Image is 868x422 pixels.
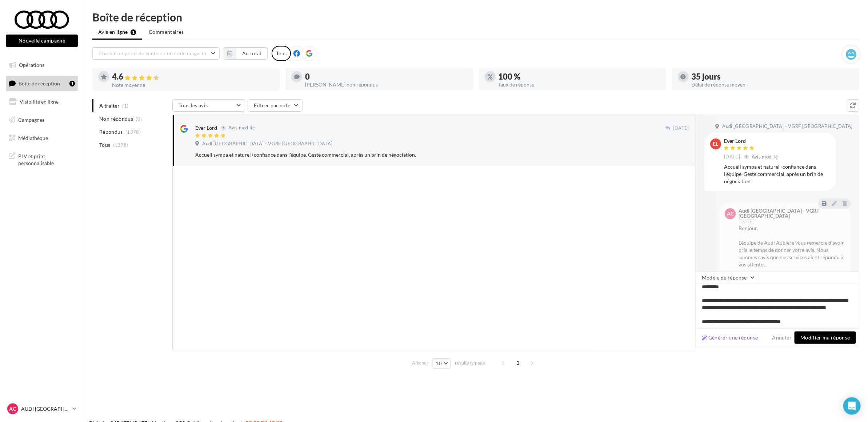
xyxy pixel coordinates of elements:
span: Médiathèque [18,134,48,141]
div: Accueil sympa et naturel+confiance dans l'équipe. Geste commercial, après un brin de négociation. [195,151,642,158]
button: Tous les avis [172,99,245,112]
span: [DATE] [673,125,689,132]
span: Boîte de réception [19,80,60,86]
span: Audi [GEOGRAPHIC_DATA] - VGRF [GEOGRAPHIC_DATA] [722,123,852,130]
div: 100 % [499,73,660,81]
button: Nouvelle campagne [6,35,78,47]
button: Annuler [769,333,795,342]
div: Ever Lord [195,124,217,132]
a: PLV et print personnalisable [4,148,79,170]
span: [DATE] [739,219,755,224]
button: Filtrer par note [248,99,303,112]
div: 0 [305,73,467,81]
div: Audi [GEOGRAPHIC_DATA] - VGRF [GEOGRAPHIC_DATA] [739,208,843,218]
span: Avis modifié [228,125,255,131]
a: Médiathèque [4,130,79,146]
div: Boîte de réception [92,12,859,23]
p: AUDI [GEOGRAPHIC_DATA] [21,405,69,413]
span: (0) [136,116,142,122]
span: EL [713,140,719,148]
span: 1 [512,357,524,369]
div: Bonjour, L'équipe de Audi Aubiere vous remercie d’avoir pris le temps de donner votre avis. Nous ... [739,225,845,283]
button: Au total [224,47,268,60]
span: (1378) [125,129,141,135]
button: Au total [236,47,268,60]
span: Commentaires [149,28,184,36]
div: [PERSON_NAME] non répondus [305,82,467,87]
button: Générer une réponse [699,333,761,342]
span: 10 [436,361,442,366]
span: Campagnes [18,117,44,123]
span: Visibilité en ligne [20,99,59,105]
div: 4.6 [112,73,274,81]
span: Non répondus [99,115,133,122]
span: Avis modifié [752,154,778,160]
span: Afficher [412,359,429,366]
div: Taux de réponse [499,82,660,87]
div: 1 [69,81,75,87]
span: AC [9,405,16,413]
button: Modèle de réponse [696,272,759,284]
div: Délai de réponse moyen [692,82,853,87]
span: Opérations [19,62,44,68]
span: résultats/page [455,359,485,366]
a: Boîte de réception1 [4,76,79,91]
button: Modifier ma réponse [795,331,856,344]
span: (1378) [113,142,128,148]
span: [DATE] [724,154,740,160]
div: Tous [272,46,291,61]
span: Choisir un point de vente ou un code magasin [99,50,206,56]
a: AC AUDI [GEOGRAPHIC_DATA] [6,402,78,416]
button: Choisir un point de vente ou un code magasin [92,47,220,60]
span: Tous les avis [179,102,208,108]
span: Répondus [99,128,123,136]
div: Ever Lord [724,138,780,144]
div: Note moyenne [112,83,274,88]
span: Audi [GEOGRAPHIC_DATA] - VGRF [GEOGRAPHIC_DATA] [202,141,332,147]
div: 35 jours [692,73,853,81]
button: 10 [433,358,451,369]
div: Open Intercom Messenger [843,397,861,415]
span: AC [727,210,734,217]
a: Visibilité en ligne [4,94,79,109]
span: PLV et print personnalisable [18,151,75,167]
div: Accueil sympa et naturel+confiance dans l'équipe. Geste commercial, après un brin de négociation. [724,163,830,185]
a: Campagnes [4,112,79,128]
a: Opérations [4,57,79,73]
span: Tous [99,141,110,149]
